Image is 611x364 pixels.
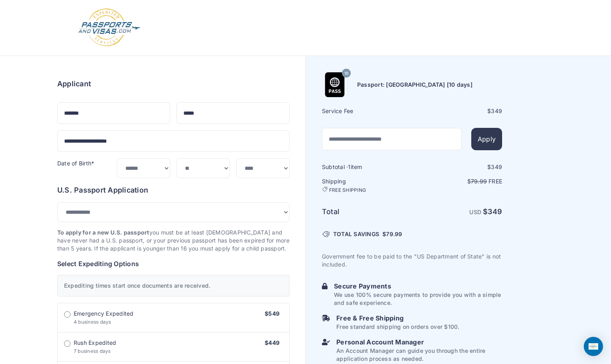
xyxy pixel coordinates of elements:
[584,337,603,356] div: Open Intercom Messenger
[336,313,459,323] h6: Free & Free Shipping
[74,310,134,318] span: Emergency Expedited
[334,281,502,291] h6: Secure Payments
[322,72,347,97] img: Product Name
[265,310,279,317] span: $549
[344,68,348,79] span: 10
[334,291,502,307] p: We use 100% secure payments to provide you with a simple and safe experience.
[57,160,94,167] label: Date of Birth*
[57,275,289,296] div: Expediting times start once documents are received.
[336,323,459,331] p: Free standard shipping on orders over $100.
[386,231,402,237] span: 79.99
[74,319,111,325] span: 4 business days
[322,206,411,217] h6: Total
[57,229,149,236] strong: To apply for a new U.S. passport
[471,178,487,185] span: 79.99
[77,8,141,48] img: Logo
[322,107,411,115] h6: Service Fee
[322,163,411,171] h6: Subtotal · item
[488,207,502,216] span: 349
[413,107,502,115] div: $
[413,177,502,185] p: $
[322,177,411,193] h6: Shipping
[322,253,502,269] p: Government fee to be paid to the "US Department of State" is not included.
[491,107,502,114] span: 349
[57,185,289,196] h6: U.S. Passport Application
[357,81,472,89] h6: Passport: [GEOGRAPHIC_DATA] [10 days]
[382,230,402,238] span: $
[74,339,116,347] span: Rush Expedited
[57,229,289,253] p: you must be at least [DEMOGRAPHIC_DATA] and have never had a U.S. passport, or your previous pass...
[336,337,502,347] h6: Personal Account Manager
[483,207,502,216] strong: $
[336,347,502,363] p: An Account Manager can guide you through the entire application process as needed.
[469,209,481,215] span: USD
[348,163,350,170] span: 1
[57,78,91,90] h6: Applicant
[74,348,111,354] span: 7 business days
[471,128,502,150] button: Apply
[57,259,289,269] h6: Select Expediting Options
[329,187,366,193] span: FREE SHIPPING
[413,163,502,171] div: $
[265,339,279,346] span: $449
[491,163,502,170] span: 349
[333,230,379,238] span: TOTAL SAVINGS
[488,178,502,185] span: Free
